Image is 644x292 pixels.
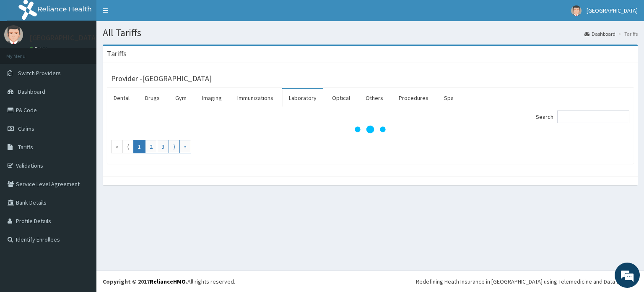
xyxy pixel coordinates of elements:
a: Others [359,89,390,107]
a: Go to next page [169,140,180,153]
div: Redefining Heath Insurance in [GEOGRAPHIC_DATA] using Telemedicine and Data Science! [416,277,638,286]
a: Go to page number 1 [133,140,145,153]
a: Immunizations [231,89,280,107]
span: Tariffs [18,143,33,151]
input: Search: [557,110,629,123]
a: Laboratory [282,89,323,107]
span: Dashboard [18,88,45,95]
a: Go to previous page [122,140,134,153]
a: Procedures [392,89,435,107]
img: User Image [571,5,582,16]
h3: Tariffs [107,50,127,58]
footer: All rights reserved. [96,271,644,292]
a: RelianceHMO [150,278,186,285]
strong: Copyright © 2017 . [103,278,187,285]
a: Go to last page [179,140,191,153]
p: [GEOGRAPHIC_DATA] [29,34,99,42]
a: Go to first page [111,140,123,153]
span: Claims [18,125,34,132]
h3: Provider - [GEOGRAPHIC_DATA] [111,75,212,82]
a: Online [29,46,49,52]
a: Gym [169,89,193,107]
a: Drugs [138,89,166,107]
span: We're online! [49,91,116,176]
div: Minimize live chat window [138,4,158,24]
textarea: Type your message and hit 'Enter' [4,199,160,229]
div: Chat with us now [44,47,141,58]
h1: All Tariffs [103,27,638,38]
label: Search: [536,110,629,123]
img: d_794563401_company_1708531726252_794563401 [16,42,34,63]
a: Spa [437,89,460,107]
span: Switch Providers [18,69,61,77]
span: [GEOGRAPHIC_DATA] [587,7,638,14]
a: Go to page number 3 [157,140,169,153]
a: Dental [107,89,136,107]
a: Go to page number 2 [145,140,157,153]
svg: audio-loading [353,113,387,146]
a: Dashboard [584,30,615,37]
li: Tariffs [616,30,638,37]
img: User Image [4,25,23,44]
a: Optical [325,89,357,107]
a: Imaging [195,89,229,107]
